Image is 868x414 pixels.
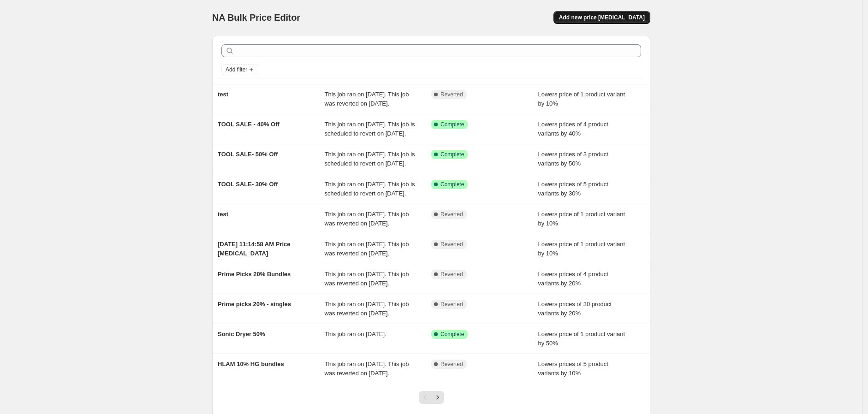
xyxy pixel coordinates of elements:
span: This job ran on [DATE]. This job was reverted on [DATE]. [325,271,409,287]
span: Reverted [440,241,463,248]
span: This job ran on [DATE]. This job was reverted on [DATE]. [325,91,409,107]
span: Reverted [440,271,463,278]
span: Lowers prices of 5 product variants by 10% [538,361,608,377]
span: Complete [440,331,464,338]
span: Add new price [MEDICAL_DATA] [559,14,645,21]
span: Complete [440,181,464,188]
span: Reverted [440,361,463,368]
span: Reverted [440,301,463,308]
span: Lowers prices of 4 product variants by 40% [538,121,608,137]
span: Lowers price of 1 product variant by 10% [538,91,625,107]
span: Prime picks 20% - singles [218,301,291,308]
span: test [218,211,228,218]
span: This job ran on [DATE]. This job was reverted on [DATE]. [325,211,409,227]
span: This job ran on [DATE]. This job was reverted on [DATE]. [325,301,409,317]
span: This job ran on [DATE]. This job is scheduled to revert on [DATE]. [325,121,415,137]
span: Lowers prices of 4 product variants by 20% [538,271,608,287]
span: Lowers prices of 5 product variants by 30% [538,181,608,197]
span: This job ran on [DATE]. This job was reverted on [DATE]. [325,361,409,377]
span: Sonic Dryer 50% [218,331,265,337]
span: Reverted [440,91,463,98]
span: HLAM 10% HG bundles [218,361,284,367]
span: Lowers prices of 30 product variants by 20% [538,301,612,317]
span: Complete [440,151,464,158]
span: This job ran on [DATE]. This job is scheduled to revert on [DATE]. [325,151,415,167]
button: Next [431,391,444,404]
nav: Pagination [419,391,444,404]
span: Complete [440,121,464,128]
span: Lowers price of 1 product variant by 10% [538,241,625,257]
button: Add new price [MEDICAL_DATA] [553,11,650,24]
span: Reverted [440,211,463,218]
span: TOOL SALE- 30% Off [218,181,278,188]
span: NA Bulk Price Editor [212,12,300,23]
span: TOOL SALE - 40% Off [218,121,279,128]
span: Lowers price of 1 product variant by 50% [538,331,625,347]
button: Add filter [221,64,258,75]
span: This job ran on [DATE]. This job is scheduled to revert on [DATE]. [325,181,415,197]
span: test [218,91,228,98]
span: [DATE] 11:14:58 AM Price [MEDICAL_DATA] [218,241,291,257]
span: Prime Picks 20% Bundles [218,271,291,278]
span: Lowers prices of 3 product variants by 50% [538,151,608,167]
span: Lowers price of 1 product variant by 10% [538,211,625,227]
span: Add filter [226,66,247,73]
span: TOOL SALE- 50% Off [218,151,278,158]
span: This job ran on [DATE]. This job was reverted on [DATE]. [325,241,409,257]
span: This job ran on [DATE]. [325,331,386,337]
